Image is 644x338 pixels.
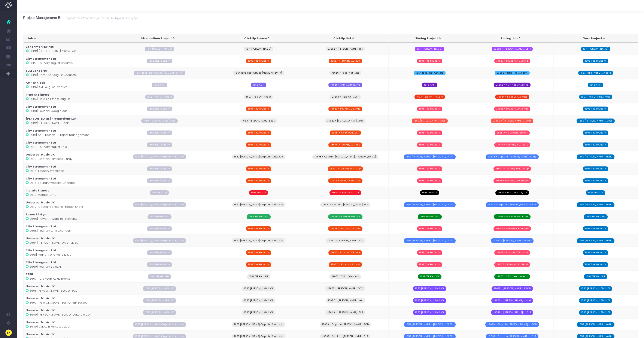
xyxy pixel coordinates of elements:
td: [3673] Instate [DATE] [24,187,104,199]
span: J3686 - Take That ...sts [329,71,361,75]
span: 1595 The Foundry [417,130,442,135]
td: [3660] Foundry SalesAI [24,258,104,270]
strong: City Strongman Ltd [26,129,56,133]
span: 1603 Field Of Fitness [244,95,273,99]
span: 1652 [PERSON_NAME] Captain Fantastic [133,322,186,327]
span: J3685 - AMP August...ative [494,83,531,87]
span: 1595 The Foundry [417,142,442,147]
span: 1658 [PERSON_NAME] Of [413,298,446,303]
span: 1595 The Foundry [246,178,271,183]
span: 1595 The Foundry [246,226,271,231]
span: 1658 [PERSON_NAME] Of [413,310,446,315]
span: 1595 The Foundry [147,130,172,135]
span: 1614 [PERSON_NAME] [244,47,273,51]
span: 1606 Power Gym [148,214,171,219]
td: [3675] Foundry Website Changes [24,175,104,187]
span: 1657 Take That Cir...ncore [578,71,613,75]
strong: City Strongman Ltd [26,141,56,145]
span: 1546 AMP [251,83,266,87]
span: J3684 - Field Of F...ust [330,95,361,99]
span: J3661 - Foundry WP...sue [328,250,362,255]
span: J3688 - [PERSON_NAME]...dit [326,47,365,51]
span: 1595 The Foundry [246,166,271,171]
span: J3675 - Foundry We...ges [328,178,362,183]
span: J3683 - Foundry Go...Ads [328,107,362,111]
strong: City Strongman Ltd [26,176,56,181]
span: J3687 - Foundry Au...ative [494,59,530,63]
div: ClickUp Space [219,36,296,41]
span: 1652 [PERSON_NAME] Captain Fantastic [232,154,285,159]
td: [3639] Captain Fantastic 2CD [24,318,104,330]
strong: City Strongman Ltd [26,165,56,169]
strong: City Strongman Ltd [26,224,56,228]
span: 1595 The Foundry [246,262,271,267]
span: 1599 Instate [249,190,268,195]
strong: Benchmark Drinks [26,45,54,49]
span: 1652 [PERSON_NAME] Captain Fantastic [133,154,186,159]
span: J3675 - Foundry We...anges [493,178,531,183]
span: 1652 [PERSON_NAME] Captain Fantastic [133,238,186,243]
small: Replicate the Streamtime job plan in ClickUp and Timing App. [64,16,139,20]
span: 1595 The Foundry [246,142,271,147]
strong: Field Of Fitness [26,93,49,97]
span: J3649 - [PERSON_NAME]...2LP [325,310,365,315]
td: [3677] Foundry WhatsApp [24,163,104,175]
span: 1652 [PERSON_NAME]...[MEDICAL_DATA] [404,154,456,159]
span: 1657 Take That Cirucs [MEDICAL_DATA] [233,71,284,75]
span: J3682 - [PERSON_NAME] ... Book [491,119,533,123]
span: J3664 - [PERSON_NAME]...sic [326,238,365,243]
span: 1659 [PERSON_NAME] Book [141,119,178,123]
span: J3679 - Foundry Au... Sale [494,142,530,147]
span: 1595 The Foundry [417,178,442,183]
strong: Universal Music UK [26,332,55,336]
span: J3673 - Instate Ju...ly 24 [495,190,529,195]
strong: City Strongman Ltd [26,105,56,109]
div: Timing Project [392,36,465,41]
span: 1601 T2F KeapFit [148,274,171,279]
span: 1652 [PERSON_NAME]...[MEDICAL_DATA] [404,322,456,327]
span: J3677 - Foundry Wh...App [328,166,363,171]
span: 1595 The Foundry [147,226,172,231]
span: J3650 - [PERSON_NAME]...oxset [491,298,533,303]
span: 1595 The Foundry [583,142,608,147]
span: 1595 The Foundry [246,250,271,255]
span: 1595 The Foundry [147,59,172,63]
span: J3651 - [PERSON_NAME]...f 3CD [492,286,533,291]
td: [3682] [PERSON_NAME] Book [24,115,104,127]
td: [3649] [PERSON_NAME] Best Of Gatefold 2LP [24,306,104,318]
span: 1595 The Foundry [246,59,271,63]
span: 1652 [PERSON_NAME] Captain Fantastic [232,322,285,327]
strong: Universal Music UK [26,200,55,205]
span: 1659 [PERSON_NAME]...ook [412,119,447,123]
span: 1658 [PERSON_NAME] Of [242,286,275,291]
span: J3666 - PowerPT We...hts [328,214,362,219]
span: 1595 The Foundry [583,250,608,255]
span: 1595 The Foundry [583,59,608,63]
span: 1595 The Foundry [583,166,608,171]
strong: Universal Music UK [26,153,55,157]
span: 1652 [PERSON_NAME]...astic [577,238,614,243]
span: 1599 Instate [420,190,439,195]
span: J3657 - T2fit Keap...nts [329,274,361,279]
span: 1658 [PERSON_NAME] Of [413,286,446,291]
td: [3678] Captain Fantastic Bluray [24,151,104,163]
span: J3661 - Foundry WP...Issue [494,250,530,255]
span: 1595 The Foundry [417,59,442,63]
div: Xero Project [558,36,631,41]
th: ClickUp Space: activate to sort column ascending [215,34,302,43]
span: J3665 - Foundry CR...ges [328,226,362,231]
td: [3666] PowerPT Website Highlights [24,211,104,222]
td: [3688] [PERSON_NAME] Music Edit [24,43,104,55]
span: J3686 - Take That ...uests [495,71,530,75]
strong: [PERSON_NAME] Productions LLP [26,117,76,121]
div: Timing Job [475,36,547,41]
span: 1595 The Foundry [417,107,442,111]
span: 1652 [PERSON_NAME]...astic [577,322,614,327]
span: J3681 - Ad Directi...ent [330,130,361,135]
td: [3686] Take That August Requests [24,67,104,79]
strong: Universal Music UK [26,308,55,312]
span: 1659 [PERSON_NAME]... Book [577,119,615,123]
span: 1658 [PERSON_NAME] Of [143,298,176,303]
span: 1595 The Foundry [147,262,172,267]
span: J3666 - PowerPT We...ights [494,214,531,219]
